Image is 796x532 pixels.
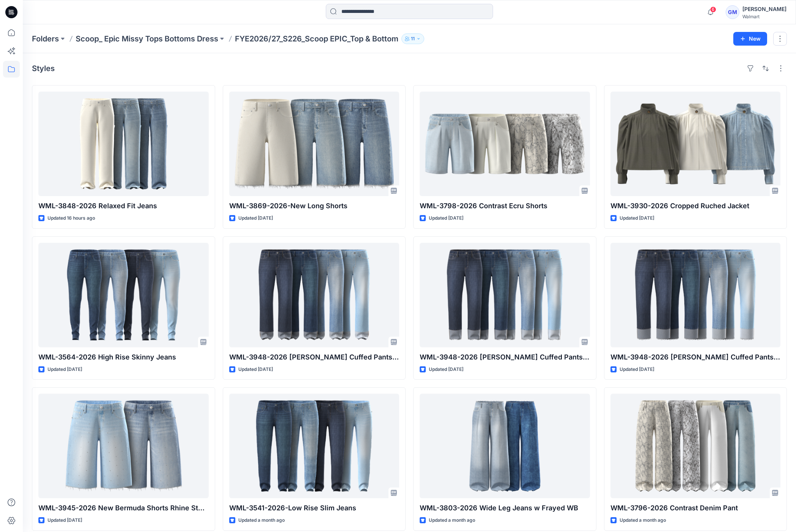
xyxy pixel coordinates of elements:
a: WML-3541-2026-Low Rise Slim Jeans [229,394,400,498]
p: Updated [DATE] [48,366,82,374]
button: 11 [401,33,424,44]
p: Updated [DATE] [48,516,82,524]
a: WML-3869-2026-New Long Shorts [229,92,400,196]
h4: Styles [32,64,55,73]
p: WML-3564-2026 High Rise Skinny Jeans [38,352,209,363]
p: Updated a month ago [429,516,475,524]
p: WML-3948-2026 [PERSON_NAME] Cuffed Pants-27 Inseam [420,352,590,363]
p: WML-3796-2026 Contrast Denim Pant [610,503,781,513]
p: 11 [411,35,415,43]
a: WML-3564-2026 High Rise Skinny Jeans [38,243,209,347]
p: WML-3945-2026 New Bermuda Shorts Rhine Stones [38,503,209,513]
a: WML-3930-2026 Cropped Ruched Jacket [610,92,781,196]
p: WML-3869-2026-New Long Shorts [229,201,400,211]
a: WML-3803-2026 Wide Leg Jeans w Frayed WB [420,394,590,498]
span: 6 [710,6,716,13]
p: WML-3930-2026 Cropped Ruched Jacket [610,201,781,211]
a: WML-3948-2026 Benton Cuffed Pants-29 Inseam [229,243,400,347]
p: WML-3948-2026 [PERSON_NAME] Cuffed Pants-29 Inseam [229,352,400,363]
p: WML-3803-2026 Wide Leg Jeans w Frayed WB [420,503,590,513]
a: WML-3945-2026 New Bermuda Shorts Rhine Stones [38,394,209,498]
p: Updated [DATE] [238,366,273,374]
p: Updated [DATE] [620,366,654,374]
a: WML-3948-2026 Benton Cuffed Pants-25 Inseam [610,243,781,347]
a: Scoop_ Epic Missy Tops Bottoms Dress [76,33,218,44]
p: WML-3848-2026 Relaxed Fit Jeans [38,201,209,211]
a: Folders [32,33,59,44]
p: WML-3798-2026 Contrast Ecru Shorts [420,201,590,211]
a: WML-3796-2026 Contrast Denim Pant [610,394,781,498]
div: GM [726,5,739,19]
p: Updated 16 hours ago [48,214,95,222]
a: WML-3948-2026 Benton Cuffed Pants-27 Inseam [420,243,590,347]
a: WML-3798-2026 Contrast Ecru Shorts [420,92,590,196]
button: New [733,32,767,46]
a: WML-3848-2026 Relaxed Fit Jeans [38,92,209,196]
p: WML-3948-2026 [PERSON_NAME] Cuffed Pants-25 Inseam [610,352,781,363]
p: Updated [DATE] [238,214,273,222]
p: Updated [DATE] [429,214,463,222]
p: Updated a month ago [620,516,666,524]
p: WML-3541-2026-Low Rise Slim Jeans [229,503,400,513]
div: [PERSON_NAME] [742,5,786,14]
p: Updated [DATE] [429,366,463,374]
p: Updated a month ago [238,516,285,524]
p: Updated [DATE] [620,214,654,222]
div: Walmart [742,14,786,19]
p: FYE2026/27_S226_Scoop EPIC_Top & Bottom [235,33,398,44]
